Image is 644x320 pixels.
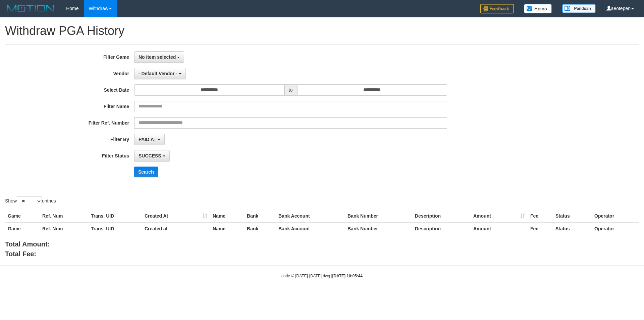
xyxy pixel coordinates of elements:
[524,4,552,13] img: Button%20Memo.svg
[562,4,596,13] img: panduan.png
[345,222,412,235] th: Bank Number
[134,167,158,177] button: Search
[528,222,553,235] th: Fee
[139,71,177,76] span: - Default Vendor -
[139,54,176,60] span: No item selected
[412,222,471,235] th: Description
[553,210,592,222] th: Status
[281,274,363,278] small: code © [DATE]-[DATE] dwg |
[471,222,528,235] th: Amount
[40,210,88,222] th: Ref. Num
[284,84,297,96] span: to
[134,51,184,63] button: No item selected
[345,210,412,222] th: Bank Number
[17,196,42,206] select: Showentries
[5,222,40,235] th: Game
[412,210,471,222] th: Description
[139,153,161,158] span: SUCCESS
[5,210,40,222] th: Game
[5,250,36,258] b: Total Fee:
[592,222,639,235] th: Operator
[88,210,142,222] th: Trans. UID
[134,68,186,79] button: - Default Vendor -
[276,222,345,235] th: Bank Account
[5,3,56,13] img: MOTION_logo.png
[244,210,276,222] th: Bank
[332,274,363,278] strong: [DATE] 10:05:44
[134,150,170,162] button: SUCCESS
[528,210,553,222] th: Fee
[142,222,210,235] th: Created at
[553,222,592,235] th: Status
[5,24,639,38] h1: Withdraw PGA History
[244,222,276,235] th: Bank
[134,134,165,145] button: PAID AT
[139,137,156,142] span: PAID AT
[592,210,639,222] th: Operator
[471,210,528,222] th: Amount
[5,196,56,206] label: Show entries
[5,240,50,248] b: Total Amount:
[210,210,244,222] th: Name
[142,210,210,222] th: Created At
[88,222,142,235] th: Trans. UID
[210,222,244,235] th: Name
[40,222,88,235] th: Ref. Num
[480,4,514,13] img: Feedback.jpg
[276,210,345,222] th: Bank Account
